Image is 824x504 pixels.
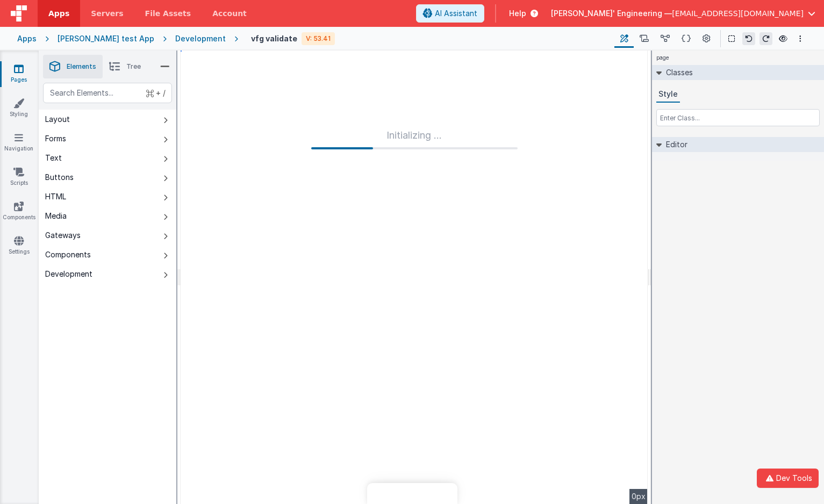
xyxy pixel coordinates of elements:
button: Development [39,264,176,284]
button: Forms [39,129,176,148]
span: Help [509,8,526,19]
button: Components [39,245,176,264]
button: Options [794,32,807,45]
div: Development [175,33,226,44]
span: AI Assistant [435,8,477,19]
button: Layout [39,110,176,129]
span: + / [146,83,166,103]
button: Buttons [39,168,176,187]
span: File Assets [145,8,191,19]
span: [PERSON_NAME]' Engineering — [551,8,672,19]
button: AI Assistant [416,4,484,23]
button: Style [656,87,680,103]
input: Search Elements... [43,83,172,103]
div: Apps [17,33,37,44]
div: [PERSON_NAME] test App [58,33,154,44]
button: HTML [39,187,176,206]
h4: page [652,51,673,65]
span: Apps [48,8,69,19]
div: HTML [45,191,66,202]
button: Gateways [39,226,176,245]
button: Dev Tools [757,469,819,488]
button: Text [39,148,176,168]
span: Tree [126,62,141,71]
input: Enter Class... [656,109,820,126]
div: 0px [629,489,648,504]
h2: Classes [662,65,693,80]
h4: vfg validate [251,34,297,42]
span: Servers [91,8,123,19]
div: Initializing ... [311,128,518,149]
div: Media [45,211,67,221]
button: [PERSON_NAME]' Engineering — [EMAIL_ADDRESS][DOMAIN_NAME] [551,8,815,19]
div: Gateways [45,230,81,241]
div: Buttons [45,172,74,183]
h2: Editor [662,137,687,152]
button: Media [39,206,176,226]
span: [EMAIL_ADDRESS][DOMAIN_NAME] [672,8,804,19]
span: Elements [67,62,96,71]
div: Components [45,249,91,260]
div: Text [45,153,62,163]
div: V: 53.41 [302,32,335,45]
div: --> [181,51,648,504]
div: Forms [45,133,66,144]
div: Layout [45,114,70,125]
div: Development [45,269,92,279]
